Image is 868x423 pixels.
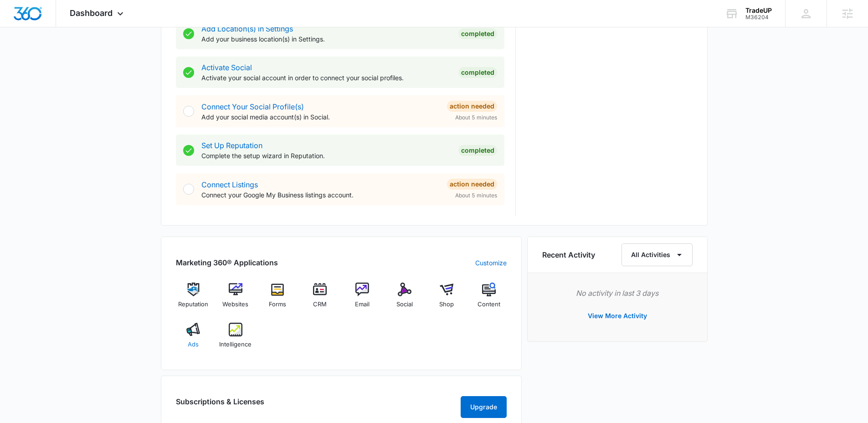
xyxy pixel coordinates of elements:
[222,300,248,309] span: Websites
[355,300,370,309] span: Email
[475,258,507,268] a: Customize
[461,396,507,418] button: Upgrade
[201,151,451,160] p: Complete the setup wizard in Reputation.
[387,283,422,315] a: Social
[439,300,454,309] span: Shop
[201,24,293,33] a: Add Location(s) in Settings
[447,101,497,112] div: Action Needed
[579,305,656,327] button: View More Activity
[70,8,113,18] span: Dashboard
[429,283,464,315] a: Shop
[260,283,295,315] a: Forms
[455,113,497,122] span: About 5 minutes
[455,191,497,200] span: About 5 minutes
[176,283,211,315] a: Reputation
[201,190,440,200] p: Connect your Google My Business listings account.
[458,145,497,156] div: Completed
[176,323,211,356] a: Ads
[542,288,693,299] p: No activity in last 3 days
[201,112,440,122] p: Add your social media account(s) in Social.
[745,7,772,14] div: account name
[201,141,262,150] a: Set Up Reputation
[201,34,451,44] p: Add your business location(s) in Settings.
[345,283,380,315] a: Email
[447,179,497,190] div: Action Needed
[188,340,199,349] span: Ads
[201,102,304,111] a: Connect Your Social Profile(s)
[621,243,693,266] button: All Activities
[745,14,772,21] div: account id
[303,283,338,315] a: CRM
[201,73,451,83] p: Activate your social account in order to connect your social profiles.
[313,300,327,309] span: CRM
[478,300,500,309] span: Content
[542,249,595,260] h6: Recent Activity
[201,180,258,189] a: Connect Listings
[396,300,413,309] span: Social
[176,396,264,414] h2: Subscriptions & Licenses
[218,283,253,315] a: Websites
[458,28,497,39] div: Completed
[201,63,252,72] a: Activate Social
[458,67,497,78] div: Completed
[472,283,507,315] a: Content
[178,300,208,309] span: Reputation
[219,340,252,349] span: Intelligence
[176,257,278,268] h2: Marketing 360® Applications
[269,300,286,309] span: Forms
[218,323,253,356] a: Intelligence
